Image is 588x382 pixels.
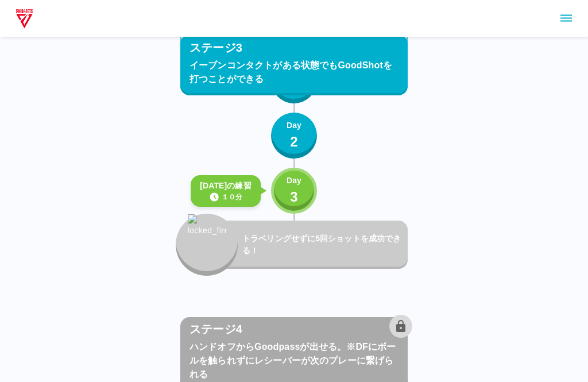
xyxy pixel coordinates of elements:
button: Day3 [271,168,317,214]
p: Day [287,119,301,132]
p: １０分 [222,192,242,202]
button: sidemenu [556,9,576,28]
p: [DATE]の練習 [200,180,252,192]
p: Day [287,175,301,187]
p: ステージ4 [189,321,242,338]
button: locked_fire_icon [176,214,238,276]
img: dummy [14,7,35,30]
p: ハンドオフからGoodpassが出せる。※DFにボールを触られずにレシーバーが次のプレーに繋げられる [189,340,399,381]
p: 3 [290,187,298,207]
p: ステージ3 [189,39,242,56]
button: Day2 [271,113,317,159]
p: 2 [290,132,298,152]
p: イーブンコンタクトがある状態でもGoodShotを打つことができる [189,59,399,86]
p: トラベリングせずに5回ショットを成功できる！ [242,233,403,257]
img: locked_fire_icon [188,214,226,261]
